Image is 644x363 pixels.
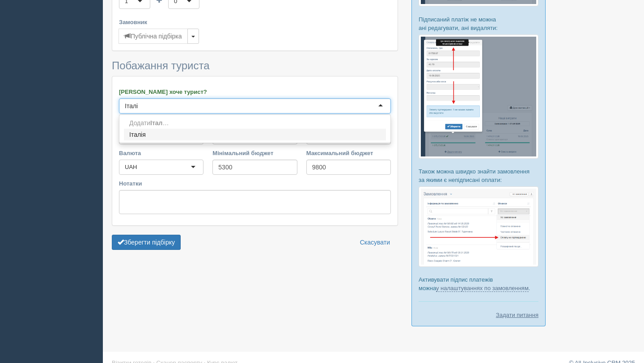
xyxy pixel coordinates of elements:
[124,129,386,140] div: Італія
[119,18,391,26] label: Замовник
[419,186,538,266] img: %D0%BF%D1%96%D0%B4%D1%82%D0%B2%D0%B5%D1%80%D0%B4%D0%B6%D0%B5%D0%BD%D0%BD%D1%8F-%D0%BE%D0%BF%D0%BB...
[150,119,162,127] strong: Італ
[354,235,396,250] a: Скасувати
[419,167,538,184] p: Також можна швидко знайти замовлення за якими є непідписані оплати:
[436,285,529,292] a: у налаштуваннях по замовленням
[306,149,391,157] label: Максимальний бюджет
[212,149,297,157] label: Мінімальний бюджет
[496,311,538,319] a: Задати питання
[112,235,181,250] button: Зберегти підбірку
[125,163,137,172] div: UAH
[112,59,210,72] span: Побажання туриста
[419,15,538,32] p: Підписаний платіж не можна ані редагувати, ані видаляти:
[124,117,386,129] div: Додати …
[419,275,538,292] p: Активувати підпис платежів можна .
[119,29,188,44] button: Публічна підбірка
[125,101,265,110] input: Наприклад: Мальдіви або Туреччина+Єгипет
[119,88,391,96] label: [PERSON_NAME] хоче турист?
[119,179,391,188] label: Нотатки
[419,34,538,159] img: %D0%BF%D1%96%D0%B4%D1%82%D0%B2%D0%B5%D1%80%D0%B4%D0%B6%D0%B5%D0%BD%D0%BD%D1%8F-%D0%BE%D0%BF%D0%BB...
[119,149,203,157] label: Валюта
